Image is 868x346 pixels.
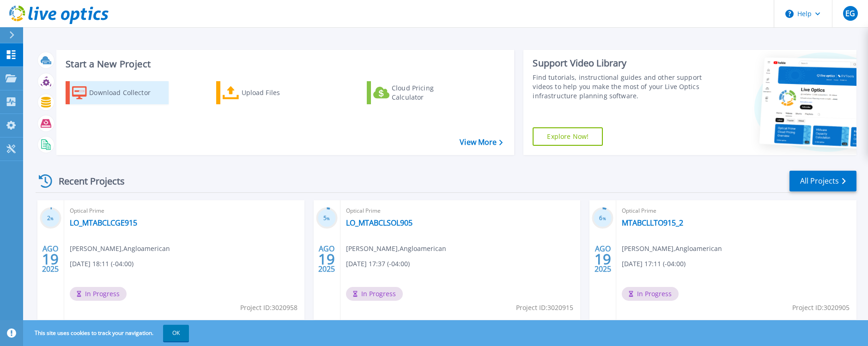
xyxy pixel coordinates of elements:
[392,84,466,102] div: Cloud Pricing Calculator
[318,242,335,276] div: AGO 2025
[70,287,127,301] span: In Progress
[316,213,338,224] h3: 5
[240,303,297,313] span: Project ID: 3020958
[318,255,335,263] span: 19
[346,206,575,216] span: Optical Prime
[42,242,59,276] div: AGO 2025
[36,170,137,192] div: Recent Projects
[603,216,606,221] span: %
[533,127,603,146] a: Explore Now!
[40,213,61,224] h3: 2
[346,287,403,301] span: In Progress
[792,303,850,313] span: Project ID: 3020905
[594,242,612,276] div: AGO 2025
[622,244,722,254] span: [PERSON_NAME] , Angloamerican
[327,216,330,221] span: %
[592,213,613,224] h3: 6
[70,206,299,216] span: Optical Prime
[216,81,319,104] a: Upload Files
[789,171,856,191] a: All Projects
[595,255,611,263] span: 19
[42,255,59,263] span: 19
[163,325,189,341] button: OK
[346,259,410,269] span: [DATE] 17:37 (-04:00)
[66,59,503,69] h3: Start a New Project
[533,57,702,69] div: Support Video Library
[25,325,189,341] span: This site uses cookies to track your navigation.
[845,10,855,17] span: EG
[66,81,169,104] a: Download Collector
[242,84,316,102] div: Upload Files
[622,218,683,227] a: MTABCLLTO915_2
[89,84,163,102] div: Download Collector
[622,259,686,269] span: [DATE] 17:11 (-04:00)
[622,287,679,301] span: In Progress
[533,73,702,101] div: Find tutorials, instructional guides and other support videos to help you make the most of your L...
[346,218,413,227] a: LO_MTABCLSOL905
[622,206,851,216] span: Optical Prime
[70,218,137,227] a: LO_MTABCLCGE915
[50,216,54,221] span: %
[516,303,573,313] span: Project ID: 3020915
[70,244,170,254] span: [PERSON_NAME] , Angloamerican
[346,244,446,254] span: [PERSON_NAME] , Angloamerican
[367,81,470,104] a: Cloud Pricing Calculator
[460,138,503,147] a: View More
[70,259,134,269] span: [DATE] 18:11 (-04:00)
